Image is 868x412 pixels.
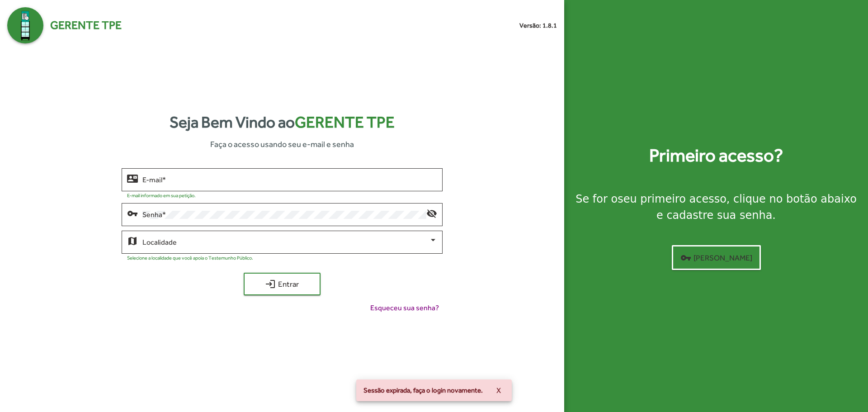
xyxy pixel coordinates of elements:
span: Gerente TPE [50,17,122,34]
mat-hint: E-mail informado em sua petição. [127,193,196,198]
span: Faça o acesso usando seu e-mail e senha [210,138,354,150]
mat-icon: login [265,279,276,289]
strong: Seja Bem Vindo ao [170,110,395,134]
button: X [489,382,508,398]
span: X [496,382,501,398]
strong: seu primeiro acesso [618,193,726,205]
small: Versão: 1.8.1 [519,21,557,30]
mat-icon: vpn_key [680,252,691,263]
button: [PERSON_NAME] [672,245,761,270]
img: Logo Gerente [7,7,43,43]
mat-icon: map [127,235,138,246]
mat-icon: contact_mail [127,173,138,184]
mat-icon: vpn_key [127,208,138,218]
span: Entrar [252,276,312,292]
span: [PERSON_NAME] [680,250,752,266]
button: Entrar [244,273,321,295]
mat-icon: visibility_off [426,208,437,218]
span: Sessão expirada, faça o login novamente. [363,386,483,395]
span: Gerente TPE [295,113,395,131]
strong: Primeiro acesso? [649,142,783,169]
mat-hint: Selecione a localidade que você apoia o Testemunho Público. [127,255,253,260]
span: Esqueceu sua senha? [370,303,439,313]
div: Se for o , clique no botão abaixo e cadastre sua senha. [575,191,857,223]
